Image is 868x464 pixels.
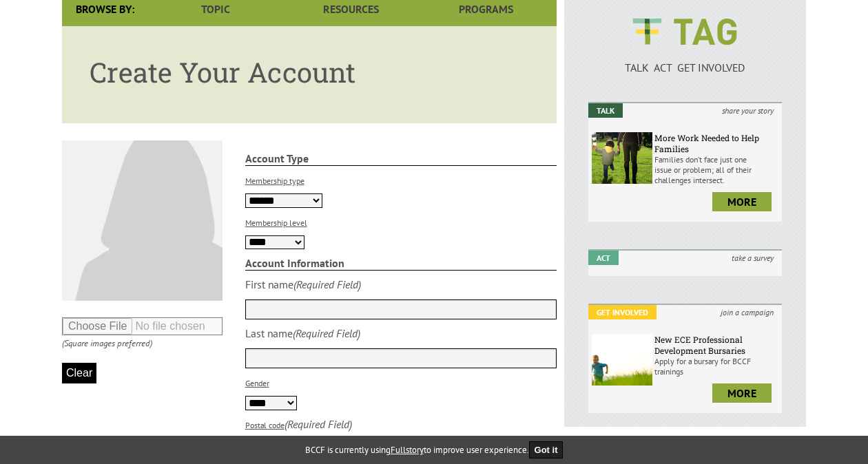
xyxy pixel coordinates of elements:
em: Get Involved [588,305,657,319]
a: Fullstory [391,444,424,456]
em: Act [588,251,619,265]
i: (Required Field) [285,417,352,431]
p: TALK ACT GET INVOLVED [588,61,782,74]
i: take a survey [723,251,782,265]
div: Last name [245,326,293,340]
i: (Required Field) [293,326,360,340]
i: (Required Field) [293,277,361,291]
p: Families don’t face just one issue or problem; all of their challenges intersect. [654,154,778,185]
h6: More Work Needed to Help Families [654,132,778,154]
strong: Account Information [245,256,557,271]
h1: Create Your Account [90,54,529,90]
label: Gender [245,378,269,388]
label: Membership type [245,176,304,186]
img: Default User Photo [62,140,223,301]
label: Membership level [245,218,307,228]
label: Postal code [245,420,285,430]
p: Apply for a bursary for BCCF trainings [654,356,778,377]
i: join a campaign [712,305,782,319]
h6: New ECE Professional Development Bursaries [654,334,778,356]
i: (Square images preferred) [62,337,152,349]
button: Clear [62,363,96,383]
strong: Account Type [245,151,557,166]
a: TALK ACT GET INVOLVED [588,47,782,74]
button: Got it [529,441,564,458]
img: BCCF's TAG Logo [623,6,747,58]
i: share your story [714,103,782,118]
em: Talk [588,103,623,118]
a: more [712,192,772,211]
div: First name [245,277,293,291]
a: more [712,383,772,403]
